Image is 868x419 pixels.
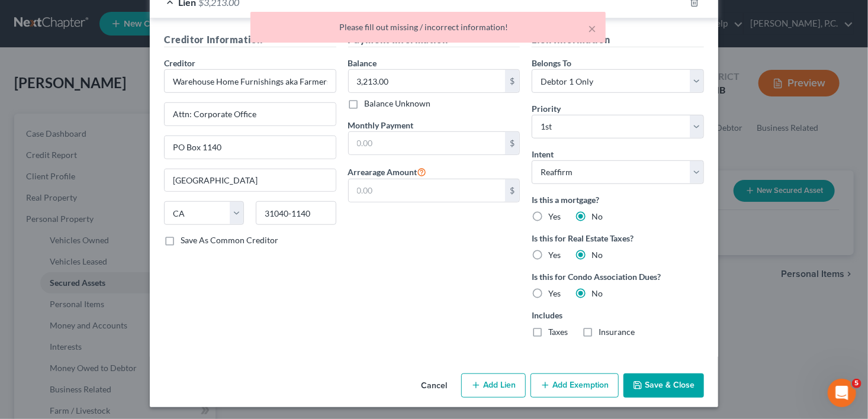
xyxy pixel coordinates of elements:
[165,103,336,125] input: Enter address...
[532,309,704,321] label: Includes
[548,326,568,338] label: Taxes
[256,201,336,225] input: Enter zip...
[165,136,336,159] input: Apt, Suite, etc...
[532,104,561,114] span: Priority
[532,148,554,160] label: Intent
[532,194,704,206] label: Is this a mortgage?
[532,58,571,68] span: Belongs To
[828,379,856,407] iframe: Intercom live chat
[532,232,704,244] label: Is this for Real Estate Taxes?
[505,179,519,202] div: $
[365,98,431,109] label: Balance Unknown
[591,211,603,223] label: No
[412,375,456,398] button: Cancel
[591,288,603,299] label: No
[623,373,704,398] button: Save & Close
[531,373,619,398] button: Add Exemption
[591,249,603,261] label: No
[260,21,596,33] div: Please fill out missing / incorrect information!
[164,69,336,93] input: Search creditor by name...
[348,57,377,69] label: Balance
[349,179,506,202] input: 0.00
[181,234,278,246] label: Save As Common Creditor
[505,132,519,154] div: $
[548,249,561,261] label: Yes
[348,165,427,179] label: Arrearage Amount
[532,270,704,283] label: Is this for Condo Association Dues?
[349,70,506,92] input: 0.00
[164,58,195,68] span: Creditor
[588,21,596,36] button: ×
[852,379,861,388] span: 5
[165,169,336,192] input: Enter city...
[599,326,635,338] label: Insurance
[548,211,561,223] label: Yes
[461,373,526,398] button: Add Lien
[548,288,561,299] label: Yes
[348,119,414,131] label: Monthly Payment
[505,70,519,92] div: $
[349,132,506,154] input: 0.00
